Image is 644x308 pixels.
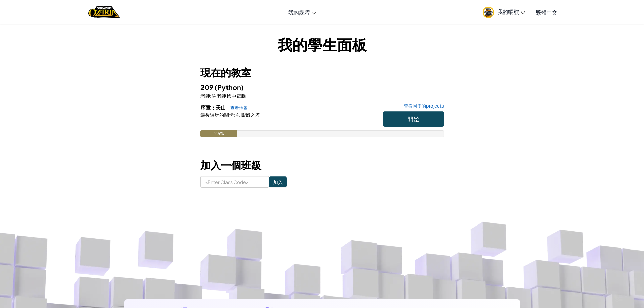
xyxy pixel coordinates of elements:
[227,105,248,111] a: 查看地圖
[200,176,269,188] input: <Enter Class Code>
[200,112,234,118] span: 最後遊玩的關卡
[532,3,561,21] a: 繁體中文
[235,112,240,118] span: 4.
[200,104,227,111] span: 序章：天山
[285,3,319,21] a: 我的課程
[215,83,244,91] span: (Python)
[407,115,420,123] span: 開始
[200,158,444,173] h3: 加入一個班級
[401,104,444,108] a: 查看同學的projects
[536,9,557,16] span: 繁體中文
[211,93,246,99] span: 謝老師 國中電腦
[210,93,211,99] span: :
[200,83,215,91] span: 209
[200,65,444,80] h3: 現在的教室
[200,93,210,99] span: 老師
[269,176,287,187] input: 加入
[200,34,444,55] h1: 我的學生面板
[288,9,310,16] span: 我的課程
[88,5,120,19] a: Ozaria by CodeCombat logo
[88,5,120,19] img: Home
[240,112,260,118] span: 孤獨之塔
[497,8,525,15] span: 我的帳號
[383,111,444,127] button: 開始
[200,130,237,137] div: 12.5%
[479,1,528,23] a: 我的帳號
[234,112,235,118] span: :
[483,7,494,18] img: avatar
